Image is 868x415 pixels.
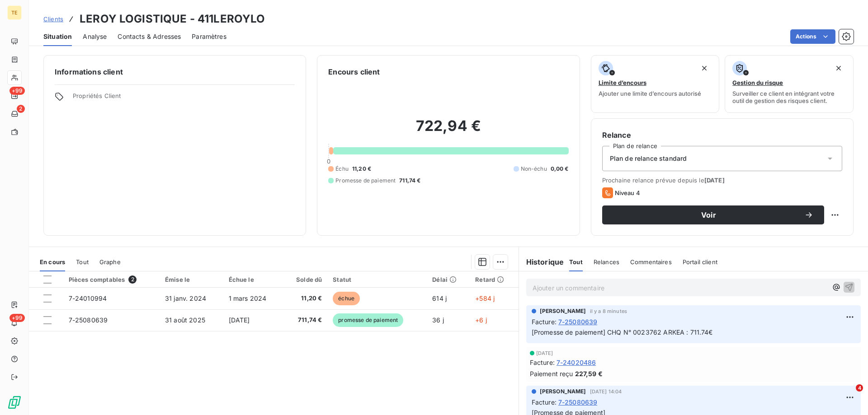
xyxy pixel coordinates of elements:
div: Pièces comptables [69,275,154,284]
span: Tout [76,258,89,266]
span: Portail client [683,258,717,266]
span: [DATE] 14:04 [590,389,622,394]
span: Paiement reçu [530,369,573,378]
span: il y a 8 minutes [590,308,627,314]
span: Prochaine relance prévue depuis le [602,177,842,184]
span: 711,74 € [399,177,420,185]
span: Niveau 4 [615,189,640,196]
span: [Promesse de paiement] CHQ N° 0023762 ARKEA : 711.74€ [532,328,713,336]
h6: Historique [519,256,564,267]
img: Logo LeanPay [7,395,22,410]
span: Paramètres [192,32,226,41]
span: 4 [856,384,863,392]
h2: 722,94 € [328,117,568,144]
span: 614 j [432,294,447,302]
div: Échue le [229,276,278,283]
span: Propriétés Client [73,92,295,105]
span: 7-25080639 [558,317,598,326]
div: Retard [475,276,513,283]
button: Actions [790,29,835,44]
h6: Encours client [328,66,380,77]
div: Statut [333,276,421,283]
span: 11,20 € [352,165,371,173]
span: Non-échu [521,165,547,173]
a: Clients [43,14,63,23]
span: 2 [17,105,25,113]
span: +99 [9,87,25,95]
span: Facture : [532,317,557,326]
span: Facture : [532,397,557,407]
span: Gestion du risque [732,79,783,86]
span: Analyse [83,32,107,41]
span: Voir [613,211,804,219]
span: Facture : [530,358,555,367]
button: Voir [602,205,824,224]
span: 2 [128,275,137,284]
div: Solde dû [288,276,322,283]
span: Relances [594,258,619,266]
span: Échu [335,165,349,173]
span: 31 janv. 2024 [165,294,206,302]
span: 0,00 € [551,165,569,173]
span: 7-25080639 [558,397,598,407]
span: 31 août 2025 [165,316,205,324]
h6: Relance [602,130,842,140]
span: 36 j [432,316,444,324]
span: Surveiller ce client en intégrant votre outil de gestion des risques client. [732,90,846,104]
span: Clients [43,15,63,23]
span: En cours [40,258,65,266]
span: 227,59 € [575,369,603,378]
h3: LEROY LOGISTIQUE - 411LEROYLO [80,11,265,27]
span: Contacts & Adresses [118,32,181,41]
span: [DATE] [229,316,250,324]
button: Limite d’encoursAjouter une limite d’encours autorisé [591,55,720,113]
div: TE [7,5,22,20]
span: +99 [9,314,25,322]
span: Plan de relance standard [610,154,687,163]
div: Délai [432,276,464,283]
span: 0 [327,158,330,165]
span: Promesse de paiement [335,177,396,185]
span: 11,20 € [288,294,322,303]
button: Gestion du risqueSurveiller ce client en intégrant votre outil de gestion des risques client. [725,55,854,113]
span: 7-25080639 [69,316,108,324]
span: 7-24020486 [557,358,596,367]
span: Commentaires [630,258,672,266]
iframe: Intercom live chat [837,384,859,406]
span: +6 j [475,316,487,324]
span: 7-24010994 [69,294,107,302]
span: [DATE] [704,177,725,184]
span: [DATE] [536,350,553,356]
span: +584 j [475,294,495,302]
span: promesse de paiement [333,313,403,327]
span: [PERSON_NAME] [540,387,586,396]
span: Situation [43,32,72,41]
span: Tout [569,258,583,266]
span: Limite d’encours [599,79,646,86]
h6: Informations client [55,66,295,77]
span: 711,74 € [288,316,322,325]
span: 1 mars 2024 [229,294,267,302]
span: échue [333,292,360,305]
span: [PERSON_NAME] [540,307,586,315]
span: Ajouter une limite d’encours autorisé [599,90,701,97]
div: Émise le [165,276,217,283]
span: Graphe [99,258,121,266]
